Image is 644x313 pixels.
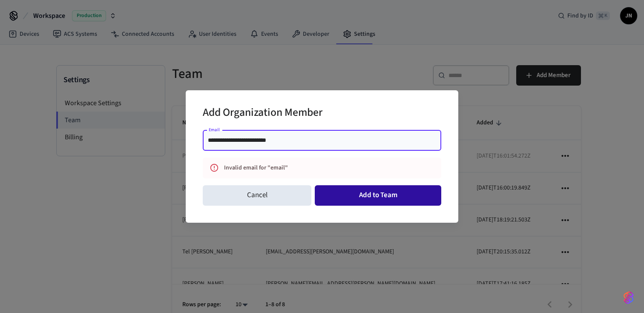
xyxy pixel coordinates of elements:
[203,185,311,206] button: Cancel
[203,101,322,126] h2: Add Organization Member
[315,185,441,206] button: Add to Team
[209,126,220,133] label: Email
[624,291,634,304] img: SeamLogoGradient.69752ec5.svg
[224,160,404,176] div: Invalid email for "email"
